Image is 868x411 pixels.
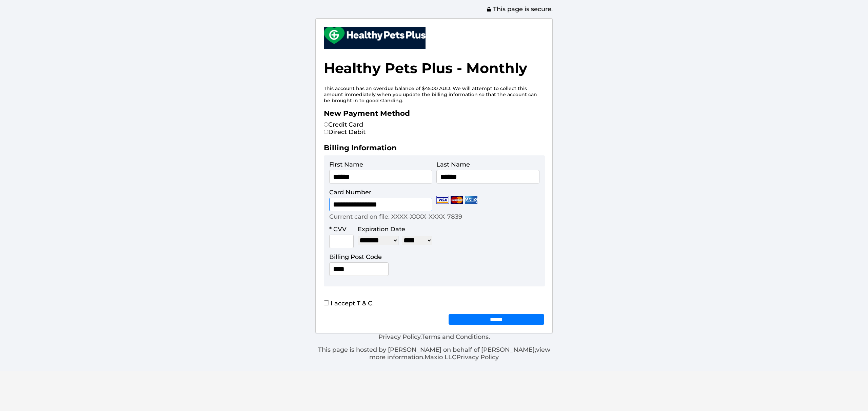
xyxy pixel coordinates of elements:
[324,122,328,127] input: Credit Card
[315,346,553,361] p: This page is hosted by [PERSON_NAME] on behalf of [PERSON_NAME]; Maxio LLC
[329,213,462,220] p: Current card on file: XXXX-XXXX-XXXX-7839
[329,253,382,261] label: Billing Post Code
[324,300,329,305] input: I accept T & C.
[369,346,550,361] a: view more information.
[324,121,363,128] label: Credit Card
[324,27,426,44] img: small.png
[465,196,477,204] img: Amex
[324,128,366,136] label: Direct Debit
[324,56,544,80] h1: Healthy Pets Plus - Monthly
[436,161,470,168] label: Last Name
[436,196,449,204] img: Visa
[324,130,328,134] input: Direct Debit
[421,333,489,341] a: Terms and Conditions
[324,143,544,155] h2: Billing Information
[324,109,544,121] h2: New Payment Method
[315,333,553,361] div: . .
[324,85,544,104] p: This account has an overdue balance of $45.00 AUD. We will attempt to collect this amount immedia...
[456,353,499,361] a: Privacy Policy
[378,333,420,341] a: Privacy Policy
[329,189,371,196] label: Card Number
[329,225,347,233] label: * CVV
[358,225,405,233] label: Expiration Date
[324,300,374,307] label: I accept T & C.
[329,161,363,168] label: First Name
[451,196,463,204] img: Mastercard
[486,5,553,13] span: This page is secure.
